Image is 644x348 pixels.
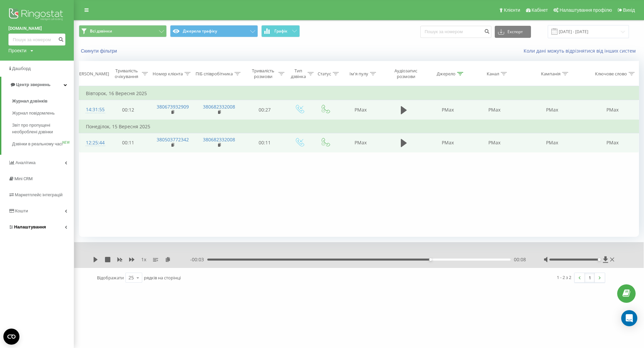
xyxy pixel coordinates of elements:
div: 14:31:55 [86,103,100,116]
div: Джерело [437,71,455,77]
button: Експорт [495,26,531,38]
div: ПІБ співробітника [196,71,233,77]
a: 380682332008 [203,136,235,143]
span: Клієнти [504,7,520,13]
td: Вівторок, 16 Вересня 2025 [79,87,639,100]
button: Графік [261,25,300,37]
a: 1 [585,273,595,282]
td: Понеділок, 15 Вересня 2025 [79,120,639,133]
div: Номер клієнта [153,71,183,77]
span: Всі дзвінки [90,28,112,34]
div: Кампанія [541,71,560,77]
span: Центр звернень [16,82,50,87]
span: Дашборд [12,66,31,71]
td: 00:11 [243,133,286,152]
span: Звіт про пропущені необроблені дзвінки [12,122,70,135]
span: рядків на сторінці [144,275,181,281]
button: Open CMP widget [3,329,19,345]
a: 380682332008 [203,103,235,110]
span: Mini CRM [14,176,33,181]
span: Вихід [623,7,635,13]
div: Проекти [8,47,26,54]
td: PMax [518,133,587,152]
div: Ключове слово [595,71,627,77]
div: 12:25:44 [86,136,100,149]
td: 00:11 [107,133,150,152]
span: Налаштування профілю [559,7,612,13]
button: Джерела трафіку [170,25,258,37]
div: [PERSON_NAME] [75,71,109,77]
div: Канал [487,71,499,77]
span: 1 x [141,256,146,263]
td: PMax [338,133,383,152]
a: 380673932909 [157,103,189,110]
a: Дзвінки в реальному часіNEW [12,138,74,150]
div: Статус [318,71,331,77]
input: Пошук за номером [8,33,65,46]
div: Тривалість розмови [249,68,277,79]
span: - 00:03 [190,256,207,263]
span: Журнал дзвінків [12,98,48,105]
td: PMax [471,133,518,152]
td: PMax [424,133,471,152]
a: Звіт про пропущені необроблені дзвінки [12,119,74,138]
div: Open Intercom Messenger [621,310,637,326]
div: 1 - 2 з 2 [557,274,571,281]
span: Кошти [15,208,28,213]
div: Аудіозапис розмови [389,68,423,79]
a: Центр звернень [1,77,74,93]
span: Дзвінки в реальному часі [12,141,62,147]
input: Пошук за номером [420,26,491,38]
td: PMax [587,100,639,120]
td: PMax [587,133,639,152]
div: 25 [128,274,134,281]
a: Коли дані можуть відрізнятися вiд інших систем [524,48,639,54]
span: Кабінет [532,7,548,13]
td: PMax [338,100,383,120]
img: Ringostat logo [8,7,65,23]
span: Відображати [97,275,124,281]
span: Журнал повідомлень [12,110,55,117]
button: Всі дзвінки [79,25,167,37]
td: PMax [471,100,518,120]
div: Тривалість очікування [113,68,141,79]
a: 380503772342 [157,136,189,143]
span: 00:08 [514,256,526,263]
td: PMax [518,100,587,120]
a: Журнал повідомлень [12,107,74,119]
a: Журнал дзвінків [12,95,74,107]
div: Accessibility label [429,258,432,261]
button: Скинути фільтри [79,48,120,54]
td: PMax [424,100,471,120]
span: Аналiтика [15,160,36,165]
div: Accessibility label [598,258,601,261]
span: Налаштування [14,224,46,229]
td: 00:12 [107,100,150,120]
td: 00:27 [243,100,286,120]
span: Графік [274,29,287,33]
a: [DOMAIN_NAME] [8,25,65,32]
div: Тип дзвінка [291,68,306,79]
span: Маркетплейс інтеграцій [15,192,63,197]
div: Ім'я пулу [350,71,368,77]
